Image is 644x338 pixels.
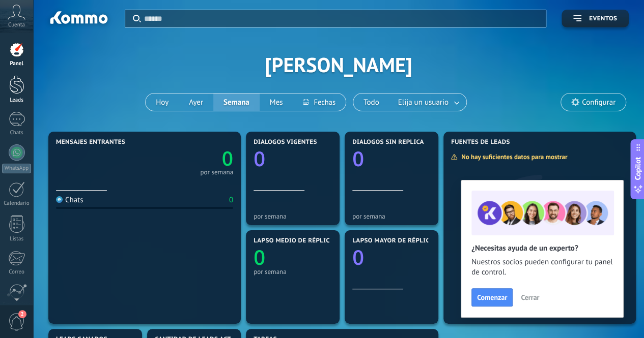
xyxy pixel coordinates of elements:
text: 0 [352,243,364,271]
span: Fuentes de leads [451,139,510,146]
span: Comenzar [477,294,507,301]
button: Semana [213,94,260,111]
span: Configurar [582,98,615,107]
button: Elija un usuario [389,94,466,111]
div: No hay suficientes datos para mostrar [451,152,574,161]
span: Eventos [589,15,617,22]
span: Mensajes entrantes [56,139,125,146]
button: Cerrar [516,290,544,305]
button: Ayer [179,94,213,111]
div: por semana [352,212,431,220]
div: WhatsApp [2,164,31,173]
div: Correo [2,269,32,275]
button: Eventos [562,10,629,27]
span: Cuenta [8,22,25,28]
text: 0 [352,144,364,172]
span: Elija un usuario [396,96,451,109]
button: Todo [353,94,389,111]
div: Chats [56,195,83,205]
a: 0 [145,145,233,172]
button: Hoy [146,94,179,111]
text: 0 [254,144,265,172]
span: Copilot [633,157,643,180]
span: Lapso mayor de réplica [352,237,433,244]
span: Diálogos vigentes [254,139,317,146]
span: Diálogos sin réplica [352,139,424,146]
span: 2 [18,310,26,318]
div: Panel [2,60,32,67]
div: Leads [2,97,32,104]
button: Comenzar [471,288,513,306]
span: Nuestros socios pueden configurar tu panel de control. [471,257,613,278]
div: por semana [254,268,332,275]
h2: ¿Necesitas ayuda de un experto? [471,243,613,253]
div: por semana [200,170,233,175]
img: Chats [56,196,63,203]
div: 0 [229,195,233,205]
div: Chats [2,130,32,136]
div: Calendario [2,200,32,207]
button: Mes [260,94,293,111]
div: por semana [254,212,332,220]
text: 0 [254,243,265,271]
div: Listas [2,236,32,242]
button: Fechas [293,94,345,111]
span: Lapso medio de réplica [254,237,334,244]
text: 0 [222,145,233,172]
span: Cerrar [521,294,539,301]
